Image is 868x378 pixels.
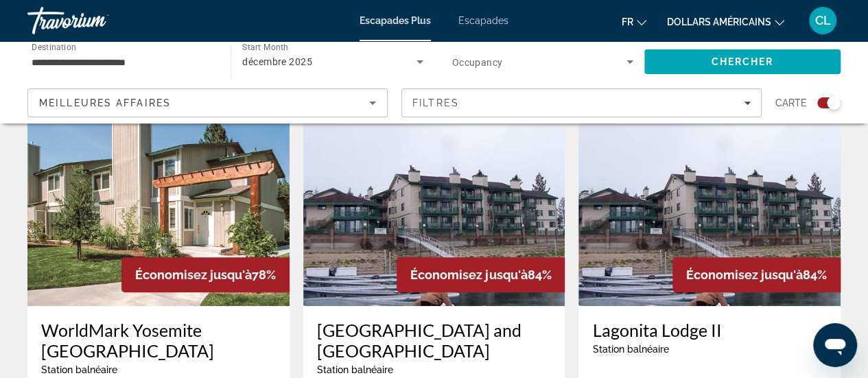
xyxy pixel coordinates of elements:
button: Filters [401,88,762,117]
img: WorldMark Yosemite Bass Lake [27,86,290,306]
span: décembre 2025 [242,56,312,67]
a: Travorium [27,3,165,38]
img: Lagonita Lodge and Lagonita Lodge II [303,86,565,306]
div: 84% [672,257,841,292]
button: Menu utilisateur [805,6,841,35]
span: Station balnéaire [317,364,393,375]
a: WorldMark Yosemite [GEOGRAPHIC_DATA] [41,320,276,361]
span: Occupancy [452,57,503,68]
button: Search [644,49,841,74]
font: CL [815,13,831,27]
span: Station balnéaire [592,344,668,355]
span: Économisez jusqu'à [686,268,803,282]
div: 84% [397,257,565,292]
button: Changer de langue [622,12,646,32]
iframe: Bouton de lancement de la fenêtre de messagerie [813,323,857,367]
span: Carte [775,93,807,113]
a: Lagonita Lodge II [592,320,827,340]
span: Station balnéaire [41,364,117,375]
img: Lagonita Lodge II [578,86,841,306]
button: Changer de devise [667,12,784,32]
span: Filtres [412,97,459,108]
span: Start Month [242,43,288,52]
a: Escapades Plus [360,15,431,26]
a: Escapades [458,15,508,26]
span: Destination [32,42,76,51]
span: Économisez jusqu'à [135,268,252,282]
input: Select destination [32,54,213,71]
span: Économisez jusqu'à [410,268,527,282]
font: fr [622,16,633,27]
mat-select: Sort by [39,95,376,111]
a: [GEOGRAPHIC_DATA] and [GEOGRAPHIC_DATA] [317,320,552,361]
font: dollars américains [667,16,771,27]
span: Meilleures affaires [39,97,171,108]
span: Chercher [711,56,773,67]
div: 78% [121,257,290,292]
